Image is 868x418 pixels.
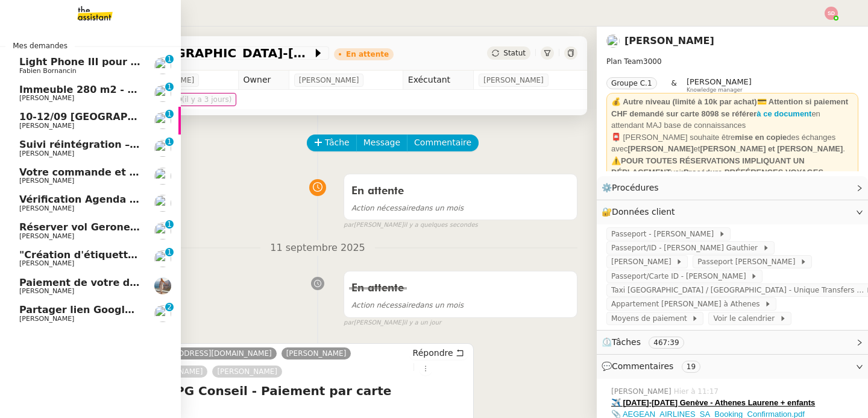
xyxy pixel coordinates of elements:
span: Partager lien Google Meet pour RDV [19,304,217,315]
span: Message [363,136,400,150]
span: 💬 [602,361,705,371]
nz-tag: 467:39 [649,337,684,349]
span: [PERSON_NAME] [19,204,74,212]
nz-badge-sup: 1 [165,248,174,256]
a: [PERSON_NAME] [212,366,282,377]
p: 1 [167,110,172,121]
button: Commentaire [407,135,479,151]
span: ⚙️ [602,181,664,195]
span: Réserver vol Gerone/[GEOGRAPHIC_DATA] à [GEOGRAPHIC_DATA] [19,221,373,233]
span: Light Phone III pour Ines [19,56,153,68]
span: [PERSON_NAME] [19,94,74,102]
span: Commentaires [612,361,673,371]
img: users%2F9GXHdUEgf7ZlSXdwo7B3iBDT3M02%2Favatar%2Fimages.jpeg [154,195,171,212]
span: [EMAIL_ADDRESS][DOMAIN_NAME] [145,349,272,358]
span: [DATE] 00:00 [134,93,232,106]
strong: POUR TOUTES RÉSERVATIONS IMPLIQUANT UN DÉPLACEMENT [611,156,805,177]
div: ⚠️ voir train, avion, voiture, hôtels, soins [611,155,854,191]
img: svg [825,7,838,20]
span: Passeport [PERSON_NAME] [697,256,800,268]
span: Procédures [612,183,659,192]
p: 2 [167,303,172,314]
app-user-label: Knowledge manager [687,77,752,93]
span: dans un mois [351,301,464,309]
h4: RE: [EXTERNAL] PG Conseil - Paiement par carte [63,382,468,399]
a: [PERSON_NAME] [624,35,714,46]
span: Statut [503,49,526,57]
p: 1 [167,55,172,66]
span: En attente [351,186,404,197]
span: 11 septembre 2025 [260,240,375,256]
img: users%2FNsDxpgzytqOlIY2WSYlFcHtx26m1%2Favatar%2F8901.jpg [154,57,171,74]
nz-badge-sup: 1 [165,55,174,63]
span: Mes demandes [5,40,75,52]
button: Message [356,135,407,151]
nz-tag: 19 [682,361,700,373]
span: Passeport/Carte ID - [PERSON_NAME] [611,270,750,282]
span: Action nécessaire [351,301,415,309]
span: 🔐 [602,205,680,219]
nz-badge-sup: 1 [165,83,174,91]
nz-badge-sup: 2 [165,303,174,311]
div: En attente [346,51,389,58]
nz-badge-sup: 1 [165,138,174,146]
span: [PERSON_NAME] [19,315,74,323]
img: users%2FpftfpH3HWzRMeZpe6E7kXDgO5SJ3%2Favatar%2Fa3cc7090-f8ed-4df9-82e0-3c63ac65f9dd [154,168,171,185]
span: 20-29/10 [GEOGRAPHIC_DATA]-[GEOGRAPHIC_DATA] [63,47,312,59]
span: [PERSON_NAME] [19,259,74,267]
img: users%2FSADz3OCgrFNaBc1p3ogUv5k479k1%2Favatar%2Fccbff511-0434-4584-b662-693e5a00b7b7 [154,85,171,102]
small: [PERSON_NAME] [344,318,441,328]
span: Commentaire [414,136,471,150]
span: il y a un jour [404,318,441,328]
span: dans un mois [351,204,464,212]
span: Fabien Bornancin [19,67,77,75]
span: [PERSON_NAME] [19,232,74,240]
strong: 💰 Autre niveau (limité à 10k par achat)💳 Attention si paiement CHF demandé sur carte 8098 se référer [611,97,848,118]
p: 1 [167,220,172,231]
span: Vérification Agenda + Chat + Wagram (9h et 14h) [19,194,290,205]
strong: [PERSON_NAME] et [PERSON_NAME] [700,144,843,153]
img: users%2FdHO1iM5N2ObAeWsI96eSgBoqS9g1%2Favatar%2Fdownload.png [154,112,171,129]
div: 📮 [PERSON_NAME] souhaite être des échanges avec et . [611,131,854,155]
span: Voir le calendrier [713,312,779,325]
span: Votre commande et votre facture 2509030288530 [19,166,291,178]
span: [PERSON_NAME] [687,77,752,86]
span: Taxi [GEOGRAPHIC_DATA] / [GEOGRAPHIC_DATA] - Unique Transfers & Tours (UTT) [611,284,866,296]
nz-badge-sup: 1 [165,220,174,229]
span: ⏲️ [602,337,694,347]
img: users%2FCpOvfnS35gVlFluOr45fH1Vsc9n2%2Favatar%2F1517393979221.jpeg [154,250,171,267]
span: Données client [612,207,675,217]
span: Knowledge manager [687,87,743,93]
span: Paiement de votre dossier [19,277,163,288]
span: [PERSON_NAME] [483,74,544,86]
span: Tâche [325,136,350,150]
img: users%2FlTfsyV2F6qPWZMLkCFFmx0QkZeu2%2Favatar%2FChatGPT%20Image%201%20aou%CC%82t%202025%2C%2011_0... [606,34,620,48]
div: 💬Commentaires 19 [597,355,868,378]
td: Owner [238,71,289,90]
u: ✈️ [DATE]-[DATE] Genève - Athenes Laurene + enfants [611,398,815,407]
span: Immeuble 280 m2 - [GEOGRAPHIC_DATA] 13100 - 1 349 000€ [19,84,345,95]
button: Répondre [409,346,468,359]
img: users%2F9GXHdUEgf7ZlSXdwo7B3iBDT3M02%2Favatar%2Fimages.jpeg [154,305,171,322]
span: par [344,318,354,328]
button: Tâche [307,135,357,151]
p: 1 [167,83,172,93]
strong: [PERSON_NAME] [627,144,693,153]
div: 🔐Données client [597,200,868,224]
td: Exécutant [403,71,473,90]
span: Passeport - [PERSON_NAME] [611,228,719,240]
span: par [344,220,354,230]
span: [PERSON_NAME] [611,256,676,268]
nz-badge-sup: 1 [165,110,174,118]
nz-tag: Groupe C.1 [606,77,657,89]
span: 3000 [643,57,662,66]
span: [PERSON_NAME] [611,386,674,397]
div: ⏲️Tâches 467:39 [597,331,868,354]
span: Répondre [413,347,453,359]
span: Plan Team [606,57,643,66]
small: [PERSON_NAME] [344,220,478,230]
span: Tâches [612,337,641,347]
span: "Création d'étiquettes Smart green Execution (réponses)" a été modifié récemment. [19,249,479,261]
div: en attendant MAJ base de connaissances [611,96,854,131]
span: (il y a 3 jours) [182,95,232,104]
